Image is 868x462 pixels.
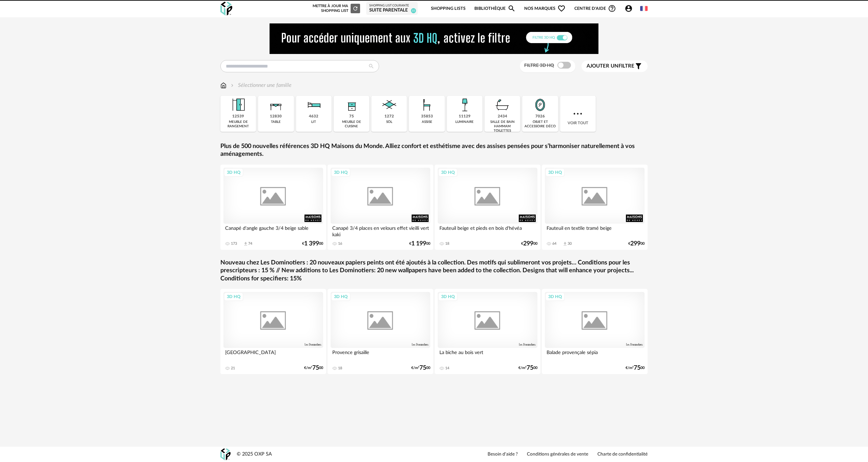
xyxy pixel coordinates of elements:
[222,120,254,129] div: meuble de rangement
[560,96,596,132] div: Voir tout
[231,366,235,371] div: 21
[557,4,566,13] span: Heart Outline icon
[267,96,285,114] img: Table.png
[545,292,565,301] div: 3D HQ
[524,120,556,129] div: objet et accessoire déco
[270,23,598,54] img: NEW%20NEW%20HQ%20NEW_V1.gif
[331,224,430,237] div: Canapé 3/4 places en velours effet vieilli vert kaki
[524,63,554,68] span: Filtre 3D HQ
[312,366,319,370] span: 75
[342,96,361,114] img: Rangement.png
[229,96,248,114] img: Meuble%20de%20rangement.png
[563,241,568,246] span: Download icon
[625,4,636,13] span: Account Circle icon
[304,241,319,246] span: 1 399
[331,348,430,362] div: Provence grisaille
[271,120,281,124] div: table
[411,8,416,13] span: 10
[498,114,507,119] div: 2434
[552,241,556,246] div: 64
[418,96,436,114] img: Assise.png
[493,96,512,114] img: Salle%20de%20bain.png
[445,366,449,371] div: 14
[411,366,430,370] div: €/m² 00
[338,241,342,246] div: 16
[455,120,474,124] div: luminaire
[304,96,323,114] img: Literie.png
[352,6,358,10] span: Refresh icon
[304,366,323,370] div: €/m² 00
[230,81,235,89] img: svg+xml;base64,PHN2ZyB3aWR0aD0iMTYiIGhlaWdodD0iMTYiIHZpZXdCb3g9IjAgMCAxNiAxNiIgZmlsbD0ibm9uZSIgeG...
[626,366,645,370] div: €/m² 00
[248,241,252,246] div: 74
[531,96,549,114] img: Miroir.png
[384,114,394,119] div: 1272
[527,366,533,370] span: 75
[523,241,533,246] span: 299
[231,241,237,246] div: 173
[224,292,243,301] div: 3D HQ
[438,292,458,301] div: 3D HQ
[521,241,537,246] div: € 00
[380,96,398,114] img: Sol.png
[331,292,351,301] div: 3D HQ
[524,1,566,17] span: Nos marques
[349,114,354,119] div: 75
[230,81,292,89] div: Sélectionner une famille
[518,366,537,370] div: €/m² 00
[488,451,518,458] a: Besoin d'aide ?
[542,289,648,374] a: 3D HQ Balade provençale sépia €/m²7500
[328,289,433,374] a: 3D HQ Provence grisaille 18 €/m²7500
[438,224,537,237] div: Fauteuil beige et pieds en bois d'hévéa
[270,114,282,119] div: 12830
[220,2,232,16] img: OXP
[587,63,634,70] span: filtre
[545,168,565,177] div: 3D HQ
[220,448,231,460] img: OXP
[336,120,367,129] div: meuble de cuisine
[422,120,432,124] div: assise
[224,168,243,177] div: 3D HQ
[535,114,545,119] div: 7026
[574,4,616,13] span: Centre d'aideHelp Circle Outline icon
[508,4,516,13] span: Magnify icon
[435,165,540,250] a: 3D HQ Fauteuil beige et pieds en bois d'hévéa 18 €29900
[309,114,318,119] div: 4632
[438,168,458,177] div: 3D HQ
[587,63,618,69] span: Ajouter un
[369,4,415,8] div: Shopping List courante
[411,241,426,246] span: 1 199
[369,4,415,14] a: Shopping List courante Suite parentale 10
[223,224,323,237] div: Canapé d'angle gauche 3/4 beige sable
[331,168,351,177] div: 3D HQ
[311,4,360,13] div: Mettre à jour ma Shopping List
[338,366,342,371] div: 18
[455,96,474,114] img: Luminaire.png
[421,114,433,119] div: 35853
[628,241,645,246] div: € 00
[311,120,316,124] div: lit
[634,366,640,370] span: 75
[634,62,643,70] span: Filter icon
[640,5,648,12] img: fr
[220,289,326,374] a: 3D HQ [GEOGRAPHIC_DATA] 21 €/m²7500
[409,241,430,246] div: € 00
[542,165,648,250] a: 3D HQ Fauteuil en textile tramé beige 64 Download icon 30 €29900
[435,289,540,374] a: 3D HQ La biche au bois vert 14 €/m²7500
[572,108,584,120] img: more.7b13dc1.svg
[568,241,572,246] div: 30
[220,81,226,89] img: svg+xml;base64,PHN2ZyB3aWR0aD0iMTYiIGhlaWdodD0iMTciIHZpZXdCb3g9IjAgMCAxNiAxNyIgZmlsbD0ibm9uZSIgeG...
[438,348,537,362] div: La biche au bois vert
[459,114,471,119] div: 11129
[369,7,415,14] div: Suite parentale
[232,114,244,119] div: 12539
[302,241,323,246] div: € 00
[630,241,640,246] span: 299
[243,241,248,246] span: Download icon
[431,1,466,17] a: Shopping Lists
[419,366,426,370] span: 75
[608,4,616,13] span: Help Circle Outline icon
[581,60,648,72] button: Ajouter unfiltre Filter icon
[220,259,648,283] a: Nouveau chez Les Dominotiers : 20 nouveaux papiers peints ont été ajoutés à la collection. Des mo...
[445,241,449,246] div: 18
